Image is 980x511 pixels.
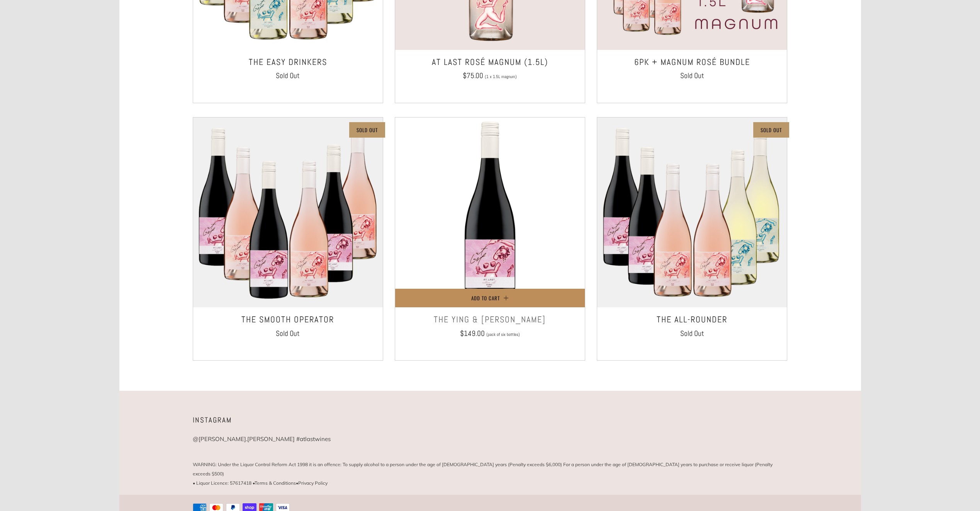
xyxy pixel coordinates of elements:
h3: THE ALL-ROUNDER [601,312,783,327]
a: THE ALL-ROUNDER Sold Out [597,312,787,351]
a: At Last Rosé Magnum (1.5L) $75.00 (1 x 1.5L magnum) [395,55,585,93]
span: Sold Out [680,71,704,80]
h3: At Last Rosé Magnum (1.5L) [399,55,581,70]
span: (1 x 1.5L magnum) [485,75,517,79]
h3: The Smooth Operator [197,312,379,327]
a: 6PK + MAGNUM ROSÉ BUNDLE Sold Out [597,55,787,93]
span: Sold Out [680,329,704,338]
span: Add to Cart [471,294,500,302]
span: $149.00 [460,329,485,338]
span: WARNING: Under the Liquor Control Reform Act 1998 it is an offence: To supply alcohol to a person... [193,460,788,479]
span: (pack of six bottles) [486,332,520,337]
h3: The Ying & [PERSON_NAME] [399,312,581,327]
button: Add to Cart [395,289,585,307]
span: Sold Out [276,71,300,80]
span: $75.00 [463,71,483,80]
h3: 6PK + MAGNUM ROSÉ BUNDLE [601,55,783,70]
h3: The Easy Drinkers [197,55,379,70]
a: Terms & Conditions [255,480,296,486]
span: • Liquor Licence: 57617418 • • [193,479,788,488]
p: Sold Out [761,125,782,135]
p: Sold Out [357,125,378,135]
a: The Smooth Operator Sold Out [193,312,383,351]
a: Privacy Policy [298,480,328,486]
h4: INSTAGRAM [193,414,484,426]
a: The Easy Drinkers Sold Out [193,55,383,93]
span: Sold Out [276,329,300,338]
a: The Ying & [PERSON_NAME] $149.00 (pack of six bottles) [395,312,585,351]
a: @[PERSON_NAME].[PERSON_NAME] #atlastwines [193,433,331,445]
